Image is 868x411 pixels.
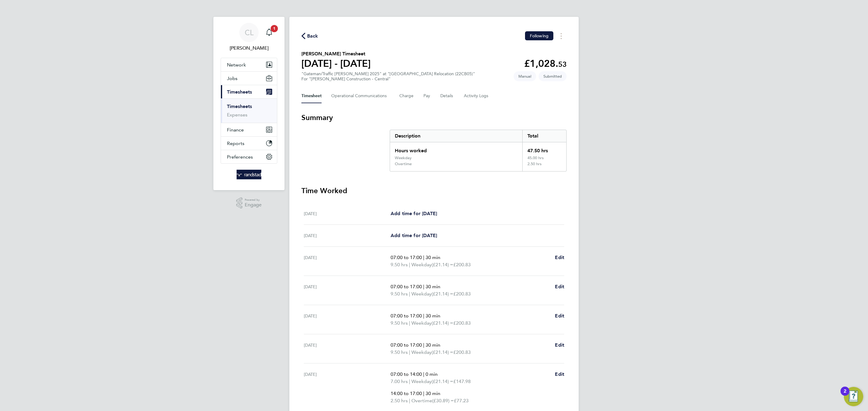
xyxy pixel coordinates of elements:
span: Weekday [411,378,432,385]
div: 45.00 hrs [522,156,566,162]
span: Edit [555,255,564,260]
span: Back [307,32,318,40]
button: Following [525,31,553,40]
div: For "[PERSON_NAME] Construction - Central" [301,76,475,82]
span: 30 min [426,391,440,396]
span: £147.98 [453,379,471,384]
a: Powered byEngage [236,197,262,209]
span: Finance [227,127,244,133]
span: Preferences [227,154,253,160]
span: Engage [245,202,262,208]
span: Network [227,62,246,68]
app-decimal: £1,028. [524,58,567,69]
span: Charlotte Lockeridge [221,45,277,52]
span: (£21.14) = [432,379,453,384]
div: Description [390,130,522,142]
button: Network [221,58,277,71]
h1: [DATE] - [DATE] [301,57,371,70]
span: Edit [555,342,564,348]
div: Summary [390,130,567,172]
button: Timesheet [301,89,322,103]
span: | [423,342,424,348]
span: 2.50 hrs [391,398,408,403]
button: Operational Communications [331,89,390,103]
div: Timesheets [221,98,277,123]
span: | [423,255,424,260]
span: Edit [555,284,564,289]
span: 53 [558,60,567,69]
div: Weekday [395,156,412,160]
button: Pay [423,89,431,103]
span: 30 min [426,255,440,260]
span: 30 min [426,342,440,348]
h3: Summary [301,113,567,122]
h2: [PERSON_NAME] Timesheet [301,50,371,57]
nav: Main navigation [213,17,285,190]
a: Edit [555,371,564,378]
span: | [409,379,410,384]
span: 14:00 to 17:00 [391,391,422,396]
span: Add time for [DATE] [391,211,437,216]
div: [DATE] [304,254,391,268]
span: (£30.89) = [432,398,454,403]
button: Activity Logs [464,89,489,103]
span: This timesheet is Submitted. [539,71,567,81]
span: Powered by [245,197,262,202]
span: Following [530,33,549,39]
button: Finance [221,123,277,136]
div: 2.50 hrs [522,162,566,171]
span: (£21.14) = [432,262,453,267]
span: | [423,371,424,377]
a: Edit [555,283,564,290]
span: (£21.14) = [432,320,453,326]
span: 7.00 hrs [391,379,408,384]
a: Go to home page [221,170,277,179]
span: (£21.14) = [432,291,453,297]
button: Timesheets [221,85,277,98]
span: 9.50 hrs [391,262,408,267]
div: Total [522,130,566,142]
a: Expenses [227,112,247,118]
a: Edit [555,312,564,320]
button: Details [440,89,454,103]
span: This timesheet was manually created. [514,71,536,81]
div: "Gateman/Traffic [PERSON_NAME] 2025" at "[GEOGRAPHIC_DATA] Relocation (22CB05)" [301,71,475,82]
a: Add time for [DATE] [391,210,437,217]
span: Jobs [227,76,237,81]
button: Preferences [221,150,277,163]
span: Edit [555,313,564,319]
span: Weekday [411,290,432,298]
a: Edit [555,341,564,349]
span: Weekday [411,261,432,268]
a: Timesheets [227,104,252,109]
a: CL[PERSON_NAME] [221,23,277,52]
button: Jobs [221,72,277,85]
span: 1 [271,25,278,32]
a: Edit [555,254,564,261]
span: Weekday [411,349,432,356]
h3: Time Worked [301,186,567,196]
div: [DATE] [304,283,391,298]
span: £200.83 [453,262,471,267]
button: Reports [221,137,277,150]
div: 2 [844,391,846,399]
span: | [409,320,410,326]
img: randstad-logo-retina.png [237,170,262,179]
span: 07:00 to 17:00 [391,284,422,289]
div: [DATE] [304,312,391,327]
span: Overtime [411,397,432,404]
span: 07:00 to 17:00 [391,342,422,348]
span: 9.50 hrs [391,291,408,297]
span: 07:00 to 17:00 [391,255,422,260]
span: | [409,398,410,403]
button: Charge [399,89,414,103]
div: [DATE] [304,210,391,217]
span: £200.83 [453,349,471,355]
span: | [423,284,424,289]
span: | [423,313,424,319]
div: 47.50 hrs [522,142,566,156]
span: | [409,349,410,355]
span: 07:00 to 14:00 [391,371,422,377]
span: | [409,291,410,297]
span: 0 min [426,371,438,377]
